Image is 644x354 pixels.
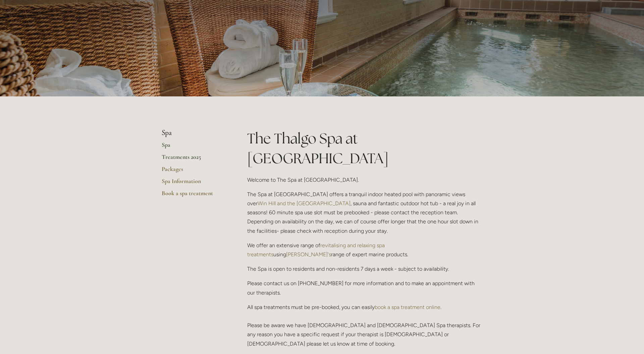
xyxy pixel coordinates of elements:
[162,189,226,202] a: Book a spa treatment
[162,129,226,137] li: Spa
[247,279,482,297] p: Please contact us on [PHONE_NUMBER] for more information and to make an appointment with our ther...
[247,129,482,168] h1: The Thalgo Spa at [GEOGRAPHIC_DATA]
[258,200,351,207] a: Win Hill and the [GEOGRAPHIC_DATA]
[247,241,482,259] p: We offer an extensive range of using range of expert marine products.
[162,153,226,165] a: Treatments 2025
[162,165,226,177] a: Packages
[247,190,482,235] p: The Spa at [GEOGRAPHIC_DATA] offers a tranquil indoor heated pool with panoramic views over , sau...
[247,303,482,348] p: All spa treatments must be pre-booked, you can easily . Please be aware we have [DEMOGRAPHIC_DATA...
[162,141,226,153] a: Spa
[286,251,331,258] a: [PERSON_NAME]'s
[247,175,482,184] p: Welcome to The Spa at [GEOGRAPHIC_DATA].
[375,304,440,310] a: book a spa treatment online
[162,177,226,189] a: Spa Information
[247,264,482,273] p: The Spa is open to residents and non-residents 7 days a week - subject to availability.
